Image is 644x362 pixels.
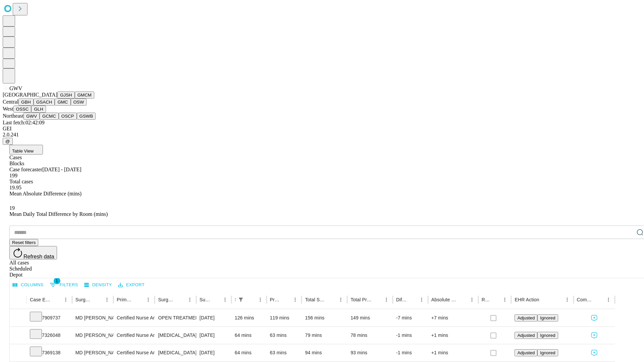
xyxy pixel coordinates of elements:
[3,106,13,112] span: West
[9,179,33,184] span: Total cases
[116,280,146,290] button: Export
[500,295,509,304] button: Menu
[3,113,23,119] span: Northeast
[305,297,326,302] div: Total Scheduled Duration
[9,145,43,155] button: Table View
[3,132,641,138] div: 2.0.241
[61,295,70,304] button: Menu
[3,120,45,125] span: Last fetch: 02:42:09
[431,297,457,302] div: Absolute Difference
[431,309,475,326] div: +7 mins
[417,295,426,304] button: Menu
[9,85,22,91] span: GWV
[83,280,114,290] button: Density
[458,295,467,304] button: Sort
[23,254,54,259] span: Refresh data
[200,327,228,344] div: [DATE]
[200,297,210,302] div: Surgery Date
[396,309,425,326] div: -7 mins
[235,344,263,361] div: 64 mins
[594,295,604,304] button: Sort
[9,185,21,190] span: 19.95
[13,106,32,113] button: OSSC
[77,113,96,120] button: GSWB
[540,315,555,320] span: Ignored
[31,106,46,113] button: GLH
[75,344,110,361] div: MD [PERSON_NAME] [PERSON_NAME] Md
[327,295,336,304] button: Sort
[281,295,290,304] button: Sort
[158,297,175,302] div: Surgery Name
[270,297,281,302] div: Predicted In Room Duration
[305,344,344,361] div: 94 mins
[517,315,535,320] span: Adjusted
[396,327,425,344] div: -1 mins
[515,349,537,356] button: Adjusted
[3,126,641,132] div: GEI
[75,92,94,99] button: GMCM
[431,344,475,361] div: +1 mins
[270,344,299,361] div: 63 mins
[482,297,490,302] div: Resolved in EHR
[211,295,220,304] button: Sort
[3,99,18,105] span: Central
[515,297,539,302] div: EHR Action
[30,327,69,344] div: 7326048
[75,327,110,344] div: MD [PERSON_NAME] [PERSON_NAME] Md
[12,240,36,245] span: Reset filters
[134,295,144,304] button: Sort
[13,347,23,359] button: Expand
[491,295,500,304] button: Sort
[117,297,133,302] div: Primary Service
[540,333,555,338] span: Ignored
[372,295,382,304] button: Sort
[158,309,193,326] div: OPEN TREATMENT BIMALLEOLAR [MEDICAL_DATA]
[537,314,558,321] button: Ignored
[3,138,13,145] button: @
[305,309,344,326] div: 156 mins
[9,239,38,246] button: Reset filters
[30,344,69,361] div: 7369138
[12,148,34,154] span: Table View
[517,350,535,355] span: Adjusted
[515,314,537,321] button: Adjusted
[396,297,407,302] div: Difference
[290,295,300,304] button: Menu
[351,344,389,361] div: 93 mins
[9,191,82,196] span: Mean Absolute Difference (mins)
[48,280,80,290] button: Show filters
[305,327,344,344] div: 79 mins
[30,309,69,326] div: 7909737
[11,280,45,290] button: Select columns
[9,246,57,259] button: Refresh data
[57,92,75,99] button: GJSH
[562,295,572,304] button: Menu
[40,113,59,120] button: GCMC
[200,309,228,326] div: [DATE]
[54,278,60,284] span: 1
[117,327,151,344] div: Certified Nurse Anesthetist
[3,92,57,98] span: [GEOGRAPHIC_DATA]
[52,295,61,304] button: Sort
[256,295,265,304] button: Menu
[604,295,613,304] button: Menu
[42,167,81,172] span: [DATE] - [DATE]
[71,99,87,106] button: OSW
[351,309,389,326] div: 149 mins
[185,295,195,304] button: Menu
[246,295,256,304] button: Sort
[176,295,185,304] button: Sort
[9,167,42,172] span: Case forecaster
[396,344,425,361] div: -1 mins
[235,297,235,302] div: Scheduled In Room Duration
[34,99,55,106] button: GSACH
[117,344,151,361] div: Certified Nurse Anesthetist
[13,312,23,324] button: Expand
[75,297,92,302] div: Surgeon Name
[117,309,151,326] div: Certified Nurse Anesthetist
[9,205,15,211] span: 19
[467,295,477,304] button: Menu
[158,327,193,344] div: [MEDICAL_DATA] PLACEMENT [MEDICAL_DATA],
[18,99,34,106] button: GBH
[537,332,558,339] button: Ignored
